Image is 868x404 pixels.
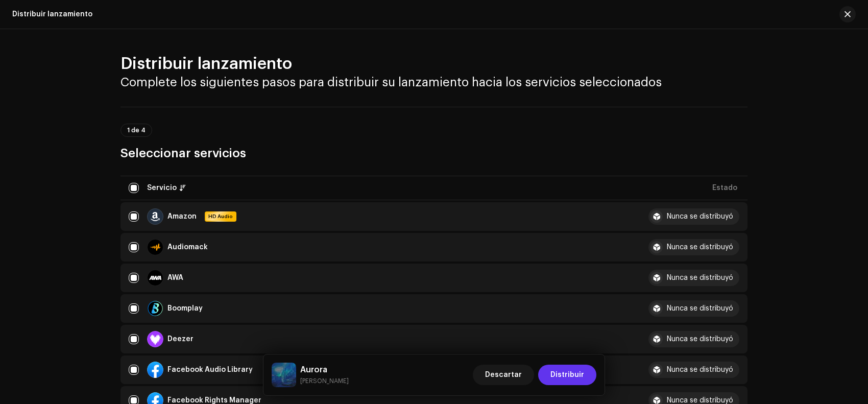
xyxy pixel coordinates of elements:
button: Descartar [473,365,534,385]
div: Nunca se distribuyó [667,366,733,373]
div: Audiomack [167,244,208,251]
div: AWA [167,274,183,281]
div: Deezer [167,336,194,343]
span: Distribuir [550,365,584,385]
h2: Distribuir lanzamiento [120,54,748,74]
div: Amazon [167,213,197,220]
button: Distribuir [538,365,596,385]
div: Nunca se distribuyó [667,305,733,312]
span: Descartar [485,365,522,385]
div: Nunca se distribuyó [667,244,733,251]
span: 1 de 4 [127,127,146,133]
div: Nunca se distribuyó [667,274,733,281]
div: Nunca se distribuyó [667,336,733,343]
div: Nunca se distribuyó [667,397,733,404]
div: Distribuir lanzamiento [12,10,92,18]
h5: Aurora [300,364,349,376]
small: Aurora [300,376,349,386]
span: HD Audio [206,213,235,220]
h3: Seleccionar servicios [120,145,748,161]
div: Boomplay [167,305,203,312]
div: Facebook Audio Library [167,366,253,373]
h3: Complete los siguientes pasos para distribuir su lanzamiento hacia los servicios seleccionados [120,74,748,90]
div: Nunca se distribuyó [667,213,733,220]
img: 375a41c7-16f3-4502-9c06-720a55b6035b [272,363,296,387]
div: Facebook Rights Manager [167,397,261,404]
